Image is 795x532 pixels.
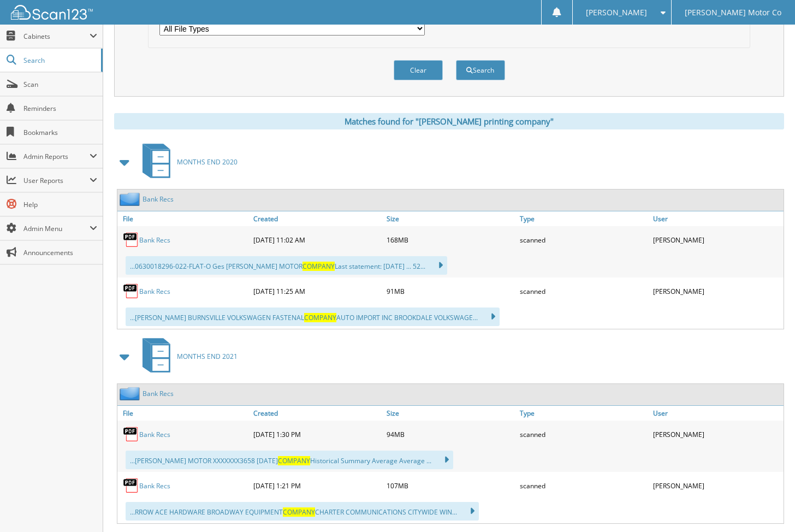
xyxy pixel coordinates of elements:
div: [PERSON_NAME] [650,475,784,496]
a: Size [384,406,517,421]
div: ...[PERSON_NAME] BURNSVILLE VOLKSWAGEN FASTENAL AUTO IMPORT INC BROOKDALE VOLKSWAGE... [126,308,500,326]
a: Bank Recs [143,389,174,398]
a: MONTHS END 2021 [136,335,238,378]
div: [PERSON_NAME] [650,280,784,302]
a: Created [251,406,384,421]
a: Type [517,406,650,421]
span: COMPANY [304,313,336,322]
div: [DATE] 11:25 AM [251,280,384,302]
span: Reminders [23,104,97,113]
div: scanned [517,475,650,496]
div: [DATE] 1:21 PM [251,475,384,496]
a: Bank Recs [139,430,170,439]
div: scanned [517,229,650,251]
div: ...RROW ACE HARDWARE BROADWAY EQUIPMENT CHARTER COMMUNICATIONS CITYWIDE WIN... [126,502,479,521]
div: [DATE] 11:02 AM [251,229,384,251]
div: [PERSON_NAME] [650,423,784,445]
span: Announcements [23,248,97,257]
img: PDF.png [123,232,139,248]
span: Admin Menu [23,224,90,233]
a: User [650,406,784,421]
div: 168MB [384,229,517,251]
a: Size [384,211,517,226]
img: folder2.png [120,387,143,400]
img: PDF.png [123,477,139,494]
div: 107MB [384,475,517,496]
a: File [117,211,251,226]
span: [PERSON_NAME] [586,9,647,16]
a: Type [517,211,650,226]
img: PDF.png [123,426,139,442]
a: File [117,406,251,421]
span: COMPANY [278,456,310,465]
img: folder2.png [120,192,143,206]
button: Clear [394,60,443,80]
div: Matches found for "[PERSON_NAME] printing company" [114,113,784,129]
a: Created [251,211,384,226]
span: MONTHS END 2021 [177,352,238,361]
span: Admin Reports [23,152,90,161]
div: [DATE] 1:30 PM [251,423,384,445]
span: COMPANY [283,507,315,517]
a: Bank Recs [143,194,174,204]
span: MONTHS END 2020 [177,157,238,167]
span: COMPANY [302,262,335,271]
span: Bookmarks [23,128,97,137]
div: scanned [517,423,650,445]
div: 94MB [384,423,517,445]
div: [PERSON_NAME] [650,229,784,251]
a: Bank Recs [139,235,170,245]
a: Bank Recs [139,481,170,490]
button: Search [456,60,505,80]
span: Scan [23,80,97,89]
div: scanned [517,280,650,302]
a: User [650,211,784,226]
span: Help [23,200,97,209]
a: Bank Recs [139,287,170,296]
div: 91MB [384,280,517,302]
span: Search [23,56,96,65]
div: ...[PERSON_NAME] MOTOR XXXXXXX3658 [DATE] Historical Summary Average Average ... [126,451,453,469]
span: Cabinets [23,32,90,41]
span: [PERSON_NAME] Motor Co [685,9,781,16]
div: ...0630018296-022-FLAT-O Ges [PERSON_NAME] MOTOR Last statement: [DATE] ... 52... [126,256,447,275]
a: MONTHS END 2020 [136,140,238,184]
img: scan123-logo-white.svg [11,5,93,20]
span: User Reports [23,176,90,185]
img: PDF.png [123,283,139,299]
